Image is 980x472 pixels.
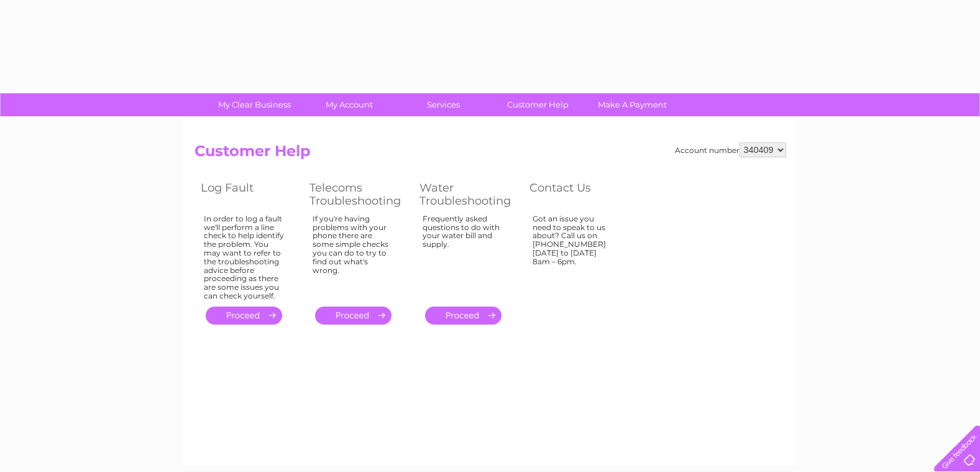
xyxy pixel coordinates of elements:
th: Log Fault [195,178,303,211]
a: Customer Help [487,93,589,116]
div: Got an issue you need to speak to us about? Call us on [PHONE_NUMBER] [DATE] to [DATE] 8am – 6pm. [533,215,613,295]
div: Frequently asked questions to do with your water bill and supply. [423,215,505,295]
a: . [206,307,282,325]
a: My Clear Business [203,93,306,116]
a: . [425,307,501,325]
a: Services [392,93,495,116]
div: Account number [675,142,786,157]
div: If you're having problems with your phone there are some simple checks you can do to try to find ... [313,215,395,295]
a: My Account [298,93,400,116]
a: . [315,307,392,325]
a: Make A Payment [581,93,684,116]
h2: Customer Help [195,142,786,166]
div: In order to log a fault we'll perform a line check to help identify the problem. You may want to ... [204,215,285,300]
th: Water Troubleshooting [413,178,523,211]
th: Contact Us [523,178,632,211]
th: Telecoms Troubleshooting [303,178,413,211]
